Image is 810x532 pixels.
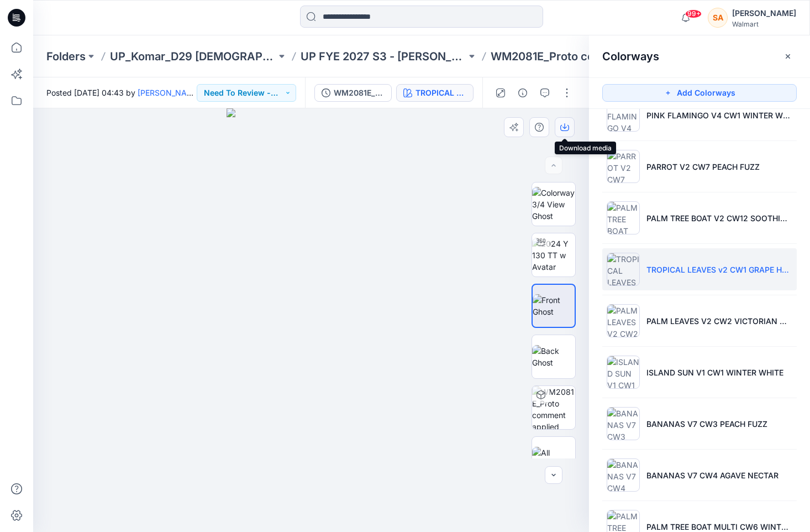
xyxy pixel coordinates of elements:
[646,315,792,327] p: PALM LEAVES V2 CW2 VICTORIAN MAUVE
[46,49,86,64] a: Folders
[646,109,792,121] p: PINK FLAMINGO V4 CW1 WINTER WHITE
[708,8,728,28] div: SA
[46,87,197,98] span: Posted [DATE] 04:43 by
[607,407,640,440] img: BANANAS V7 CW3 PEACH FUZZ
[314,84,392,102] button: WM2081E_Proto comment applied pattern_REV4
[602,50,659,63] h2: Colorways
[732,20,796,28] div: Walmart
[533,294,575,317] img: Front Ghost
[607,304,640,337] img: PALM LEAVES V2 CW2 VICTORIAN MAUVE
[607,253,640,286] img: TROPICAL LEAVES v2 CW1 GRAPE HAZE
[646,470,779,481] p: BANANAS V7 CW4 AGAVE NECTAR
[607,356,640,389] img: ISLAND SUN V1 CW1 WINTER WHITE
[532,345,575,368] img: Back Ghost
[301,49,467,64] a: UP FYE 2027 S3 - [PERSON_NAME] D29 [DEMOGRAPHIC_DATA] Sleepwear
[110,49,276,64] a: UP_Komar_D29 [DEMOGRAPHIC_DATA] Sleep
[491,49,657,64] p: WM2081E_Proto comment applied pattern_COLORWAY
[607,201,640,234] img: PALM TREE BOAT V2 CW12 SOOTHING LILAC
[532,447,575,470] img: All colorways
[646,264,792,275] p: TROPICAL LEAVES v2 CW1 GRAPE HAZE
[646,418,767,430] p: BANANAS V7 CW3 PEACH FUZZ
[138,88,201,97] a: [PERSON_NAME]
[646,367,783,378] p: ISLAND SUN V1 CW1 WINTER WHITE
[532,238,575,273] img: 2024 Y 130 TT w Avatar
[227,108,396,532] img: eyJhbGciOiJIUzI1NiIsImtpZCI6IjAiLCJzbHQiOiJzZXMiLCJ0eXAiOiJKV1QifQ.eyJkYXRhIjp7InR5cGUiOiJzdG9yYW...
[607,98,640,132] img: PINK FLAMINGO V4 CW1 WINTER WHITE
[646,212,792,224] p: PALM TREE BOAT V2 CW12 SOOTHING LILAC
[685,9,702,18] span: 99+
[607,458,640,492] img: BANANAS V7 CW4 AGAVE NECTAR
[532,187,575,222] img: Colorway 3/4 View Ghost
[532,386,575,429] img: WM2081E_Proto comment applied pattern_REV4 TROPICAL LEAVES v2 CW1 GRAPE HAZE
[514,84,532,102] button: Details
[415,87,466,99] div: TROPICAL LEAVES v2 CW1 GRAPE HAZE
[732,7,796,20] div: [PERSON_NAME]
[602,84,797,102] button: Add Colorways
[646,161,760,173] p: PARROT V2 CW7 PEACH FUZZ
[396,84,474,102] button: TROPICAL LEAVES v2 CW1 GRAPE HAZE
[607,150,640,183] img: PARROT V2 CW7 PEACH FUZZ
[334,87,385,99] div: WM2081E_Proto comment applied pattern_REV4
